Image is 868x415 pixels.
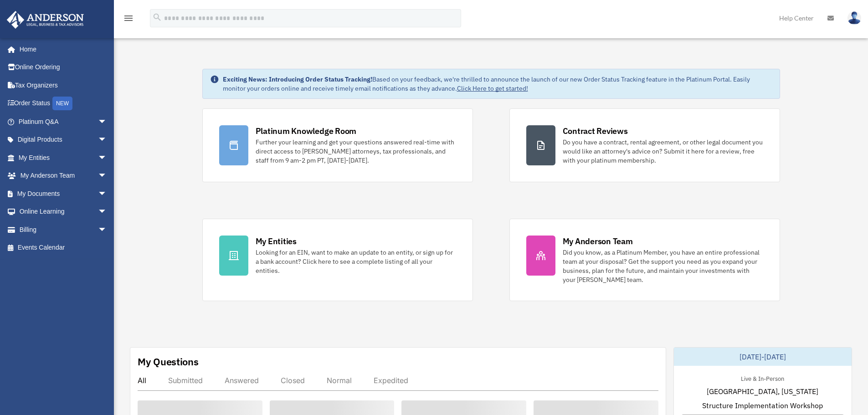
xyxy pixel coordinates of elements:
a: Billingarrow_drop_down [6,220,121,239]
a: Tax Organizers [6,76,121,94]
a: Online Learningarrow_drop_down [6,203,121,221]
div: Based on your feedback, we're thrilled to announce the launch of our new Order Status Tracking fe... [223,75,772,93]
strong: Exciting News: Introducing Order Status Tracking! [223,75,372,83]
div: Normal [327,376,352,385]
a: My Anderson Team Did you know, as a Platinum Member, you have an entire professional team at your... [509,219,780,301]
div: Contract Reviews [563,125,628,137]
div: [DATE]-[DATE] [674,348,852,366]
div: My Entities [256,236,297,247]
img: User Pic [847,11,861,25]
img: Anderson Advisors Platinum Portal [4,11,87,29]
span: arrow_drop_down [98,203,116,221]
span: [GEOGRAPHIC_DATA], [US_STATE] [707,386,818,397]
div: Platinum Knowledge Room [256,125,357,137]
div: Submitted [168,376,203,385]
a: Contract Reviews Do you have a contract, rental agreement, or other legal document you would like... [509,108,780,182]
i: menu [123,13,134,24]
span: Structure Implementation Workshop [702,400,823,411]
a: Platinum Q&Aarrow_drop_down [6,113,121,131]
span: arrow_drop_down [98,167,116,185]
span: arrow_drop_down [98,113,116,131]
div: Live & In-Person [734,373,791,383]
div: Answered [225,376,259,385]
a: Home [6,40,116,58]
span: arrow_drop_down [98,131,116,149]
a: Order StatusNEW [6,94,121,113]
div: Looking for an EIN, want to make an update to an entity, or sign up for a bank account? Click her... [256,248,456,275]
div: All [138,376,146,385]
div: My Questions [138,355,199,369]
a: Online Ordering [6,58,121,77]
div: Did you know, as a Platinum Member, you have an entire professional team at your disposal? Get th... [563,248,763,284]
div: My Anderson Team [563,236,633,247]
a: menu [123,16,134,24]
a: My Anderson Teamarrow_drop_down [6,167,121,185]
a: Platinum Knowledge Room Further your learning and get your questions answered real-time with dire... [202,108,473,182]
span: arrow_drop_down [98,149,116,167]
div: Further your learning and get your questions answered real-time with direct access to [PERSON_NAM... [256,138,456,165]
a: My Documentsarrow_drop_down [6,184,121,203]
span: arrow_drop_down [98,184,116,203]
span: arrow_drop_down [98,220,116,239]
div: Closed [281,376,305,385]
a: Click Here to get started! [457,84,528,92]
div: Expedited [374,376,408,385]
a: My Entities Looking for an EIN, want to make an update to an entity, or sign up for a bank accoun... [202,219,473,301]
i: search [152,12,162,22]
div: Do you have a contract, rental agreement, or other legal document you would like an attorney's ad... [563,138,763,165]
a: Digital Productsarrow_drop_down [6,131,121,149]
a: Events Calendar [6,239,121,257]
a: My Entitiesarrow_drop_down [6,149,121,167]
div: NEW [52,97,72,110]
